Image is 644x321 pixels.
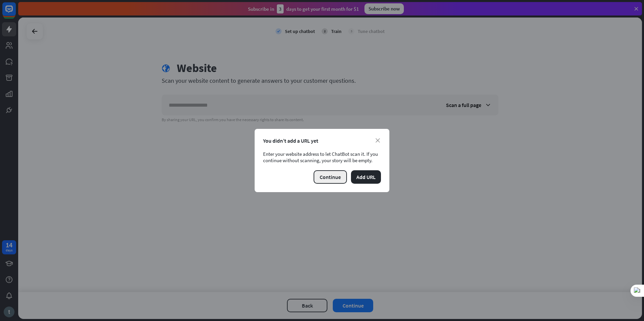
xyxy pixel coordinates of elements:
[263,137,381,144] div: You didn’t add a URL yet
[351,170,381,184] button: Add URL
[5,3,26,23] button: Open LiveChat chat widget
[314,170,347,184] button: Continue
[263,151,381,164] div: Enter your website address to let ChatBot scan it. If you continue without scanning, your story w...
[376,138,380,143] i: close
